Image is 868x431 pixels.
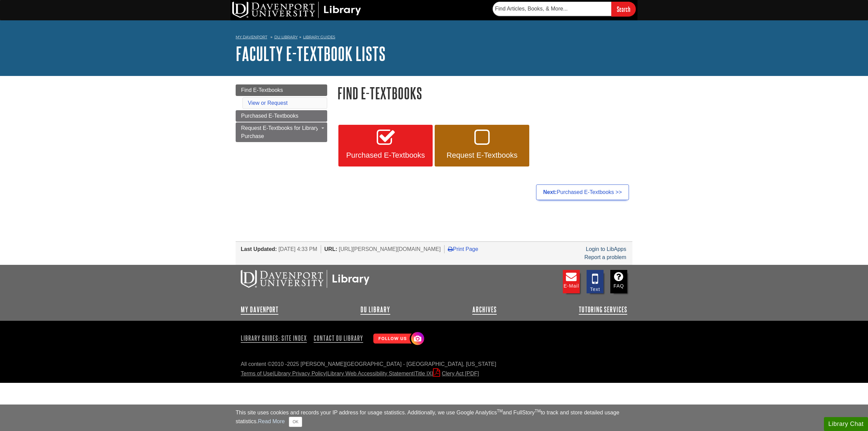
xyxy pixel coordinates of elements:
[274,35,298,39] a: DU Library
[258,418,285,424] a: Read More
[448,246,453,252] i: Print Page
[248,100,288,106] a: View or Request
[433,371,479,376] a: Clery Act
[241,306,278,314] a: My Davenport
[584,254,626,260] a: Report a problem
[579,306,627,314] a: Tutoring Services
[343,151,428,160] span: Purchased E-Textbooks
[535,409,540,413] sup: TM
[241,246,277,252] span: Last Updated:
[236,84,327,142] div: Guide Page Menu
[339,246,441,252] span: [URL][PERSON_NAME][DOMAIN_NAME]
[241,87,283,93] span: Find E-Textbooks
[448,246,478,252] a: Print Page
[311,332,366,344] a: Contact DU Library
[241,371,273,376] a: Terms of Use
[543,189,557,195] strong: Next:
[536,184,629,200] a: Next:Purchased E-Textbooks >>
[610,270,627,293] a: FAQ
[236,33,632,43] nav: breadcrumb
[415,371,432,376] a: Title IX
[236,110,327,122] a: Purchased E-Textbooks
[241,125,319,139] span: Request E-Textbooks for Library Purchase
[241,270,370,288] img: DU Libraries
[493,2,636,16] form: Searches DU Library's articles, books, and more
[440,151,524,160] span: Request E-Textbooks
[278,246,317,252] span: [DATE] 4:33 PM
[337,84,632,102] h1: Find E-Textbooks
[289,417,302,427] button: Close
[611,2,636,16] input: Search
[563,270,580,293] a: E-mail
[586,246,626,252] a: Login to LibApps
[236,122,327,142] a: Request E-Textbooks for Library Purchase
[824,417,868,431] button: Library Chat
[236,84,327,96] a: Find E-Textbooks
[241,360,627,378] div: All content ©2010 - 2025 [PERSON_NAME][GEOGRAPHIC_DATA] - [GEOGRAPHIC_DATA], [US_STATE] | | | |
[324,246,337,252] span: URL:
[236,409,632,427] div: This site uses cookies and records your IP address for usage statistics. Additionally, we use Goo...
[328,371,414,376] a: Library Web Accessibility Statement
[236,34,267,40] a: My Davenport
[497,409,502,413] sup: TM
[274,371,326,376] a: Library Privacy Policy
[236,43,386,64] a: Faculty E-Textbook Lists
[303,35,335,39] a: Library Guides
[241,332,310,344] a: Library Guides: Site Index
[472,306,497,314] a: Archives
[232,2,361,18] img: DU Library
[360,306,390,314] a: DU Library
[435,125,529,167] a: Request E-Textbooks
[370,329,426,349] img: Follow Us! Instagram
[493,2,611,16] input: Find Articles, Books, & More...
[241,113,298,119] span: Purchased E-Textbooks
[338,125,433,167] a: Purchased E-Textbooks
[587,270,604,293] a: Text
